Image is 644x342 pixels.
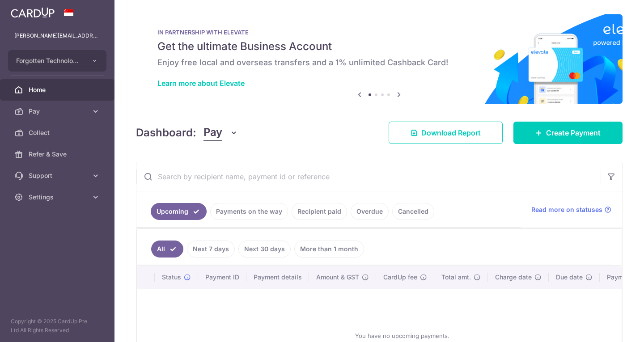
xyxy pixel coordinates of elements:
span: Status [162,273,181,282]
button: Pay [203,124,238,141]
a: Next 7 days [187,241,235,258]
span: Collect [29,128,88,137]
span: Support [29,171,88,180]
span: Create Payment [546,127,601,138]
span: Forgotten Technologies Pte Ltd [16,56,82,65]
h4: Dashboard: [136,125,196,141]
a: Payments on the way [210,203,288,220]
span: Due date [556,273,583,282]
a: More than 1 month [294,241,364,258]
span: Home [29,85,88,94]
span: Charge date [495,273,532,282]
a: Overdue [351,203,389,220]
span: Amount & GST [316,273,359,282]
a: All [151,241,183,258]
span: Settings [29,193,88,202]
a: Download Report [389,122,503,144]
span: Pay [29,107,88,116]
span: Refer & Save [29,150,88,159]
h5: Get the ultimate Business Account [157,39,601,54]
a: Recipient paid [292,203,347,220]
span: Total amt. [441,273,471,282]
h6: Enjoy free local and overseas transfers and a 1% unlimited Cashback Card! [157,57,601,68]
a: Learn more about Elevate [157,79,245,88]
p: IN PARTNERSHIP WITH ELEVATE [157,29,601,36]
a: Upcoming [151,203,207,220]
p: [PERSON_NAME][EMAIL_ADDRESS][DOMAIN_NAME] [14,31,100,40]
span: Download Report [421,127,481,138]
th: Payment details [246,266,309,289]
a: Cancelled [392,203,434,220]
a: Next 30 days [238,241,291,258]
span: CardUp fee [383,273,417,282]
img: CardUp [11,7,55,18]
span: Read more on statuses [531,205,602,214]
a: Read more on statuses [531,205,611,214]
input: Search by recipient name, payment id or reference [136,162,601,191]
a: Create Payment [513,122,623,144]
span: Pay [203,124,222,141]
img: Renovation banner [136,14,623,104]
button: Forgotten Technologies Pte Ltd [8,50,106,72]
th: Payment ID [198,266,246,289]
